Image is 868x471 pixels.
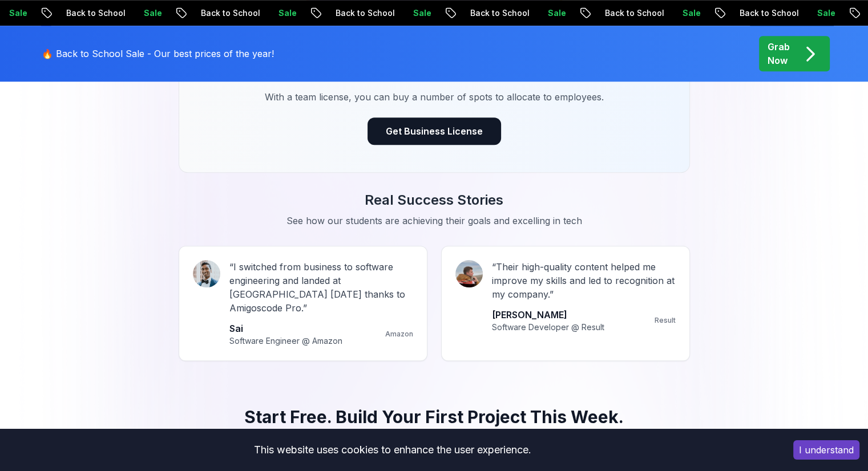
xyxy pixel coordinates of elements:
p: Software Developer @ Result [492,322,604,333]
p: Result [655,316,676,325]
p: Back to School [569,7,647,19]
button: Accept cookies [793,440,859,460]
p: Sale [243,7,279,19]
img: Sai [193,260,220,287]
p: Sale [108,7,144,19]
img: Amir [455,260,483,287]
p: Sale [512,7,548,19]
p: Sale [781,7,818,19]
p: Software Engineer @ Amazon [229,335,342,347]
div: This website uses cookies to enhance the user experience. [9,437,776,462]
p: “ Their high-quality content helped me improve my skills and led to recognition at my company. ” [492,260,676,301]
p: “ I switched from business to software engineering and landed at [GEOGRAPHIC_DATA] [DATE] thanks ... [229,260,413,315]
p: Back to School [30,7,108,19]
p: 🔥 Back to School Sale - Our best prices of the year! [42,47,274,60]
p: Back to School [434,7,512,19]
p: With a team license, you can buy a number of spots to allocate to employees. [243,90,626,104]
p: Amazon [385,330,413,339]
p: See how our students are achieving their goals and excelling in tech [243,214,626,228]
p: Back to School [300,7,377,19]
p: Sale [647,7,683,19]
a: Get Business License [368,125,501,137]
button: Get Business License [368,117,501,145]
p: Sale [377,7,414,19]
p: Back to School [165,7,243,19]
p: Sai [229,322,342,335]
h3: Real Success Stories [35,191,834,209]
p: Grab Now [768,40,790,67]
p: Back to School [704,7,781,19]
p: [PERSON_NAME] [492,308,604,322]
h3: Start Free. Build Your First Project This Week. [206,407,663,427]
